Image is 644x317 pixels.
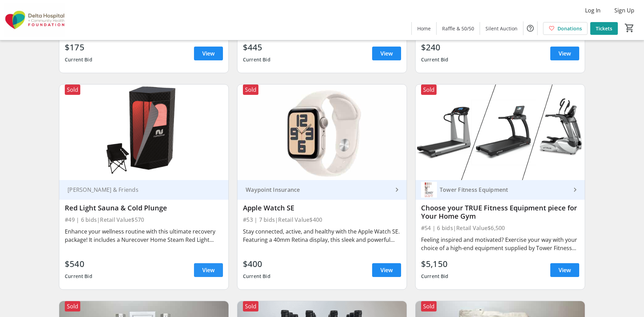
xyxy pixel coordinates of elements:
[421,258,449,270] div: $5,150
[194,47,223,60] a: View
[421,236,579,252] div: Feeling inspired and motivated? Exercise your way with your choice of a high-end equipment suppli...
[442,25,474,32] span: Raffle & 50/50
[243,215,401,225] div: #53 | 7 bids | Retail Value $400
[421,182,437,198] img: Tower Fitness Equipment
[417,25,431,32] span: Home
[580,5,606,16] button: Log In
[596,25,612,32] span: Tickets
[243,270,270,283] div: Current Bid
[65,53,92,66] div: Current Bid
[571,186,579,194] mat-icon: keyboard_arrow_right
[412,22,436,35] a: Home
[243,186,393,193] div: Waypoint Insurance
[559,266,571,274] span: View
[421,204,579,220] div: Choose your TRUE Fitness Equipment piece for Your Home Gym
[421,41,449,53] div: $240
[65,270,92,283] div: Current Bid
[590,22,618,35] a: Tickets
[609,5,640,16] button: Sign Up
[421,223,579,233] div: #54 | 6 bids | Retail Value $6,500
[65,85,80,95] div: Sold
[65,215,223,225] div: #49 | 6 bids | Retail Value $570
[237,180,407,200] a: Waypoint Insurance
[243,204,401,212] div: Apple Watch SE
[237,85,407,180] img: Apple Watch SE
[585,6,601,14] span: Log In
[614,6,634,14] span: Sign Up
[372,47,401,60] a: View
[243,41,270,53] div: $445
[202,49,215,58] span: View
[194,263,223,277] a: View
[393,186,401,194] mat-icon: keyboard_arrow_right
[372,263,401,277] a: View
[437,186,571,193] div: Tower Fitness Equipment
[550,47,579,60] a: View
[65,301,80,311] div: Sold
[421,301,437,311] div: Sold
[243,258,270,270] div: $400
[65,41,92,53] div: $175
[202,266,215,274] span: View
[421,53,449,66] div: Current Bid
[65,258,92,270] div: $540
[480,22,523,35] a: Silent Auction
[543,22,587,35] a: Donations
[243,227,401,244] div: Stay connected, active, and healthy with the Apple Watch SE. Featuring a 40mm Retina display, thi...
[550,263,579,277] a: View
[59,85,228,180] img: Red Light Sauna & Cold Plunge
[243,85,258,95] div: Sold
[65,227,223,244] div: Enhance your wellness routine with this ultimate recovery package! It includes a Nurecover Home S...
[523,21,537,35] button: Help
[485,25,518,32] span: Silent Auction
[380,49,393,58] span: View
[243,301,258,311] div: Sold
[437,22,480,35] a: Raffle & 50/50
[243,53,270,66] div: Current Bid
[416,180,585,200] a: Tower Fitness EquipmentTower Fitness Equipment
[65,186,215,193] div: [PERSON_NAME] & Friends
[4,3,65,37] img: Delta Hospital and Community Health Foundation's Logo
[559,49,571,58] span: View
[421,270,449,283] div: Current Bid
[65,204,223,212] div: Red Light Sauna & Cold Plunge
[380,266,393,274] span: View
[558,25,582,32] span: Donations
[623,22,636,34] button: Cart
[416,85,585,180] img: Choose your TRUE Fitness Equipment piece for Your Home Gym
[421,85,437,95] div: Sold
